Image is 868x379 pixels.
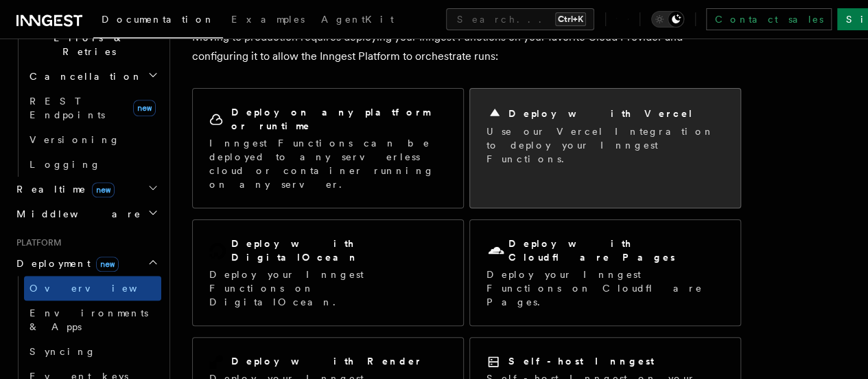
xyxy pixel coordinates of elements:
a: Deploy with Cloudflare PagesDeploy your Inngest Functions on Cloudflare Pages. [469,219,741,326]
button: Toggle dark mode [651,11,684,28]
a: Versioning [24,127,161,152]
span: Logging [30,159,101,170]
button: Search...Ctrl+K [446,8,594,30]
button: Errors & Retries [24,25,161,64]
button: Realtimenew [11,177,161,202]
h2: Self-host Inngest [508,354,654,368]
span: new [92,182,115,197]
p: Inngest Functions can be deployed to any serverless cloud or container running on any server. [209,136,447,191]
a: Contact sales [706,8,832,30]
span: Documentation [102,14,215,25]
h2: Deploy with Cloudflare Pages [508,237,724,264]
button: Cancellation [24,64,161,89]
span: Environments & Apps [30,307,148,332]
a: Deploy with VercelUse our Vercel Integration to deploy your Inngest Functions. [469,88,741,208]
span: Deployment [11,257,119,270]
span: Overview [30,283,171,294]
h2: Deploy with Render [231,354,423,368]
span: Examples [231,14,305,25]
kbd: Ctrl+K [555,12,586,26]
a: AgentKit [313,4,402,37]
span: Realtime [11,182,115,196]
p: Use our Vercel Integration to deploy your Inngest Functions. [486,124,724,166]
a: Syncing [24,339,161,364]
a: Logging [24,152,161,177]
span: REST Endpoints [30,96,105,120]
span: Versioning [30,134,120,145]
span: AgentKit [321,14,394,25]
a: Documentation [93,4,223,39]
a: Environments & Apps [24,301,161,339]
p: Moving to production requires deploying your Inngest Functions on your favorite Cloud Provider an... [192,28,741,66]
span: new [96,257,119,272]
button: Middleware [11,202,161,226]
span: Cancellation [24,69,143,83]
h2: Deploy with DigitalOcean [231,237,447,264]
button: Deploymentnew [11,251,161,276]
a: REST Endpointsnew [24,89,161,127]
a: Deploy with DigitalOceanDeploy your Inngest Functions on DigitalOcean. [192,219,464,326]
span: Errors & Retries [24,31,149,58]
span: Middleware [11,207,141,221]
a: Overview [24,276,161,301]
a: Examples [223,4,313,37]
h2: Deploy on any platform or runtime [231,105,447,133]
h2: Deploy with Vercel [508,107,694,120]
span: Platform [11,237,62,248]
p: Deploy your Inngest Functions on DigitalOcean. [209,268,447,309]
span: new [133,100,156,116]
span: Syncing [30,346,96,357]
svg: Cloudflare [486,241,506,261]
p: Deploy your Inngest Functions on Cloudflare Pages. [486,268,724,309]
a: Deploy on any platform or runtimeInngest Functions can be deployed to any serverless cloud or con... [192,88,464,208]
